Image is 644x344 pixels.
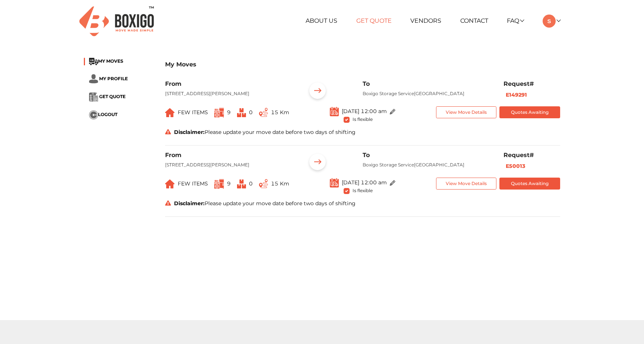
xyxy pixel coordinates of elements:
[390,180,395,186] img: ...
[227,180,231,187] span: 9
[178,109,208,116] span: FEW ITEMS
[89,58,98,65] img: ...
[342,179,387,185] span: [DATE] 12:00 am
[363,90,492,97] p: Boxigo Storage Service[GEOGRAPHIC_DATA]
[98,59,123,64] span: MY MOVES
[499,178,560,190] button: Quotes Awaiting
[89,76,128,81] a: ... MY PROFILE
[306,80,329,103] img: ...
[363,151,492,159] h6: To
[89,74,98,84] img: ...
[160,200,566,207] div: Please update your move date before two days of shifting
[89,94,126,100] a: ... GET QUOTE
[214,108,224,118] img: ...
[342,107,387,114] span: [DATE] 12:00 am
[410,17,441,24] a: Vendors
[165,80,295,87] h6: From
[165,162,295,168] p: [STREET_ADDRESS][PERSON_NAME]
[165,151,295,159] h6: From
[353,115,373,122] span: Is flexible
[436,106,497,119] button: View Move Details
[503,80,560,87] h6: Request#
[330,106,339,116] img: ...
[178,180,208,187] span: FEW ITEMS
[306,151,329,175] img: ...
[165,108,175,117] img: ...
[271,180,289,187] span: 15 Km
[89,110,98,119] img: ...
[503,151,560,159] h6: Request#
[99,94,126,100] span: GET QUOTE
[460,17,488,24] a: Contact
[89,59,123,64] a: ...MY MOVES
[436,178,497,190] button: View Move Details
[165,61,560,68] h3: My Moves
[237,179,246,188] img: ...
[98,112,117,118] span: LOGOUT
[160,128,566,136] div: Please update your move date before two days of shifting
[89,93,98,101] img: ...
[259,179,268,188] img: ...
[249,109,253,116] span: 0
[165,90,295,97] p: [STREET_ADDRESS][PERSON_NAME]
[165,179,175,188] img: ...
[237,108,246,117] img: ...
[271,109,289,116] span: 15 Km
[503,162,527,171] button: E50013
[499,106,560,119] button: Quotes Awaiting
[503,91,529,99] button: E149291
[89,110,117,119] button: ...LOGOUT
[390,109,395,115] img: ...
[79,6,154,36] img: Boxigo
[507,17,524,24] a: FAQ
[174,200,205,207] strong: Disclaimer:
[174,129,205,135] strong: Disclaimer:
[330,178,339,188] img: ...
[353,187,373,193] span: Is flexible
[363,162,492,168] p: Boxigo Storage Service[GEOGRAPHIC_DATA]
[259,108,268,117] img: ...
[214,179,224,189] img: ...
[506,163,525,169] b: E50013
[363,80,492,87] h6: To
[227,109,231,116] span: 9
[506,91,527,98] b: E149291
[99,76,128,81] span: MY PROFILE
[249,180,253,187] span: 0
[306,17,337,24] a: About Us
[356,17,392,24] a: Get Quote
